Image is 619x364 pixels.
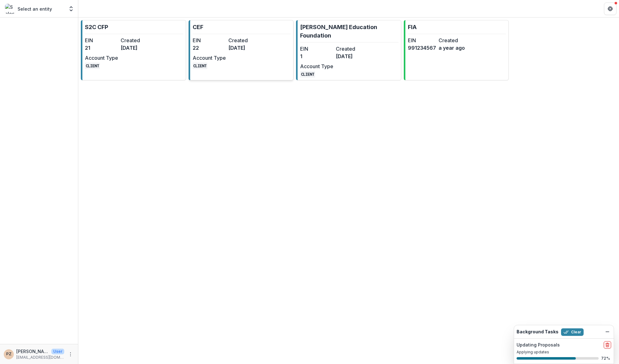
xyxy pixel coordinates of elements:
dd: a year ago [439,44,467,52]
button: Get Help [604,3,616,15]
dt: Created [439,37,467,44]
img: Select an entity [5,4,15,14]
dd: 22 [193,44,226,52]
a: CEFEIN22Created[DATE]Account TypeCLIENT [189,20,294,80]
button: More [67,351,74,358]
h2: Updating Proposals [517,342,560,348]
button: Dismiss [604,328,611,336]
p: User [51,349,64,354]
dt: EIN [300,45,333,53]
p: [PERSON_NAME] [16,348,49,355]
h2: Background Tasks [517,329,559,335]
p: S2C CFP [85,23,108,31]
dd: 991234567 [408,44,436,52]
p: [PERSON_NAME] Education Foundation [300,23,398,40]
code: CLIENT [300,71,315,78]
p: [EMAIL_ADDRESS][DOMAIN_NAME] [16,355,64,360]
p: Applying updates [517,349,611,355]
dt: EIN [193,37,226,44]
dd: [DATE] [121,44,154,52]
dt: EIN [408,37,436,44]
code: CLIENT [85,63,100,69]
button: Clear [561,328,584,336]
code: CLIENT [193,63,208,69]
p: 72 % [601,356,611,361]
dt: EIN [85,37,118,44]
dt: Created [121,37,154,44]
a: [PERSON_NAME] Education FoundationEIN1Created[DATE]Account TypeCLIENT [296,20,401,80]
a: FIAEIN991234567Createda year ago [404,20,509,80]
a: S2C CFPEIN21Created[DATE]Account TypeCLIENT [81,20,186,80]
p: FIA [408,23,417,31]
div: Priscilla Zamora [6,352,12,356]
dd: 21 [85,44,118,52]
dt: Account Type [300,63,333,70]
p: Select an entity [18,6,52,12]
button: delete [604,341,611,349]
dt: Created [336,45,369,53]
dd: [DATE] [228,44,262,52]
dt: Account Type [85,54,118,62]
dd: [DATE] [336,53,369,60]
p: CEF [193,23,203,31]
button: Open entity switcher [67,3,75,15]
dt: Created [228,37,262,44]
dt: Account Type [193,54,226,62]
dd: 1 [300,53,333,60]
